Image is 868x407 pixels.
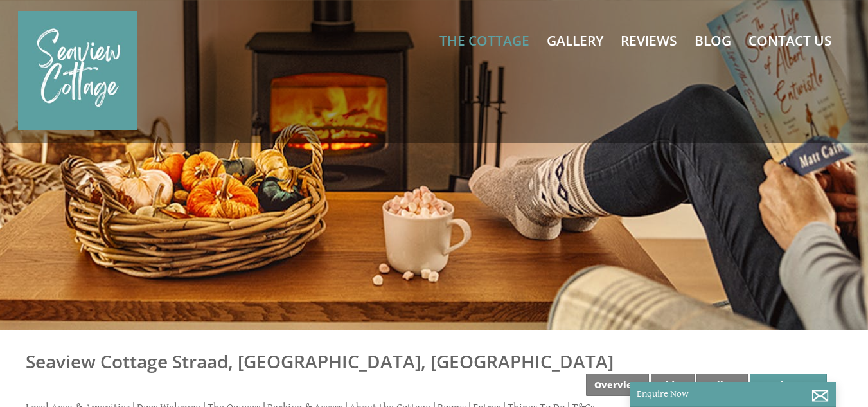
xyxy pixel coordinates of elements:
a: The Cottage [439,32,529,50]
a: Contact Us [748,32,832,50]
a: Blog [695,32,731,50]
a: Reviews [621,32,677,50]
a: Enquire Now [750,374,827,396]
a: Overview [586,374,649,396]
img: Seaview Cottage [18,11,137,130]
a: Seaview Cottage Straad, [GEOGRAPHIC_DATA], [GEOGRAPHIC_DATA] [26,349,614,374]
a: Gallery [547,32,603,50]
a: Gallery [696,374,748,396]
p: Enquire Now [637,388,829,399]
a: Video [651,374,695,396]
